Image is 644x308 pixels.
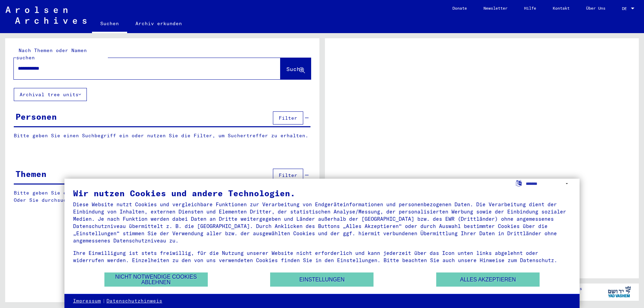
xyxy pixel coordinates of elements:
[279,172,297,178] span: Filter
[73,201,571,244] div: Diese Website nutzt Cookies und vergleichbare Funktionen zur Verarbeitung von Endgeräteinformatio...
[6,7,86,24] img: Arolsen_neg.svg
[273,111,303,125] button: Filter
[14,189,311,204] p: Bitte geben Sie einen Suchbegriff ein oder nutzen Sie die Filter, um Suchertreffer zu erhalten. O...
[104,272,208,287] button: Nicht notwendige Cookies ablehnen
[436,272,540,287] button: Alles akzeptieren
[127,15,190,32] a: Archiv erkunden
[73,189,571,197] div: Wir nutzen Cookies und andere Technologien.
[73,298,101,305] a: Impressum
[270,272,374,287] button: Einstellungen
[279,115,297,121] span: Filter
[14,88,87,101] button: Archival tree units
[14,132,310,139] p: Bitte geben Sie einen Suchbegriff ein oder nutzen Sie die Filter, um Suchertreffer zu erhalten.
[16,110,57,123] div: Personen
[16,47,87,61] mat-label: Nach Themen oder Namen suchen
[606,283,632,300] img: yv_logo.png
[273,169,303,182] button: Filter
[515,180,522,186] label: Sprache auswählen
[106,298,162,305] a: Datenschutzhinweis
[280,58,311,79] button: Suche
[16,168,47,180] div: Themen
[92,15,127,33] a: Suchen
[526,179,571,189] select: Sprache auswählen
[622,6,630,11] span: DE
[286,66,304,72] span: Suche
[73,249,571,264] div: Ihre Einwilligung ist stets freiwillig, für die Nutzung unserer Website nicht erforderlich und ka...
